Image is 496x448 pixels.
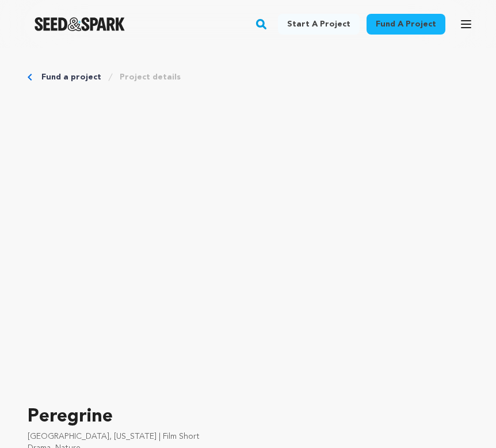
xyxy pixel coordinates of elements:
a: Fund a project [367,14,445,35]
a: Start a project [278,14,360,35]
a: Seed&Spark Homepage [35,17,125,31]
p: [GEOGRAPHIC_DATA], [US_STATE] | Film Short [28,431,468,442]
a: Project details [120,71,181,83]
div: Breadcrumb [28,71,468,83]
img: Seed&Spark Logo Dark Mode [35,17,125,31]
a: Fund a project [41,71,101,83]
p: Peregrine [28,403,468,431]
